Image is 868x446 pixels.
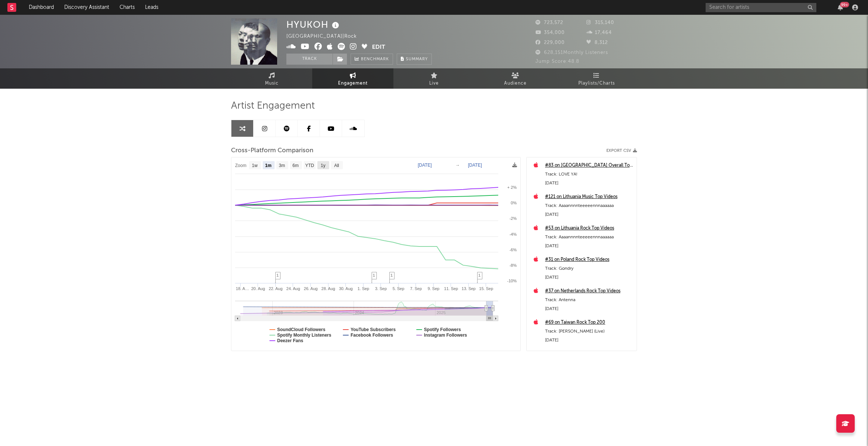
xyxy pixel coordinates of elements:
span: 628,151 Monthly Listeners [535,50,608,55]
span: 1 [276,273,279,278]
button: Track [286,54,333,65]
div: [DATE] [545,336,633,345]
a: #64 on [GEOGRAPHIC_DATA] Rock Top Videos [545,350,633,358]
a: Playlists/Charts [556,68,637,89]
text: 1. Sep [358,286,369,291]
div: [DATE] [545,273,633,282]
span: Artist Engagement [231,102,315,110]
div: HYUKOH [286,18,341,31]
text: 26. Aug [304,286,317,291]
text: YouTube Subscribers [351,327,396,332]
text: → [455,163,460,168]
input: Search for artists [706,3,816,12]
text: All [334,163,339,168]
div: Track: [PERSON_NAME] (Live) [545,327,633,336]
div: Track: Aaaannnnteeeeennnaaaaaa [545,233,633,242]
text: [DATE] [468,163,482,168]
text: 11. Sep [444,286,458,291]
span: 315,140 [586,20,614,25]
text: -8% [509,263,517,268]
span: Jump Score: 48.8 [535,59,579,64]
span: 17,464 [586,30,612,35]
text: + 2% [507,185,517,190]
a: Engagement [312,68,393,89]
div: [DATE] [545,304,633,313]
div: Track: Antenna [545,296,633,304]
text: 30. Aug [339,286,352,291]
button: Edit [372,43,385,52]
text: YTD [305,163,314,168]
text: 24. Aug [286,286,300,291]
span: 229,000 [535,40,565,45]
span: 354,000 [535,30,565,35]
text: Facebook Followers [351,333,393,338]
a: #69 on Taiwan Rock Top 200 [545,318,633,327]
text: -10% [507,279,517,283]
text: 3. Sep [375,286,387,291]
span: 1 [390,273,393,278]
span: Cross-Platform Comparison [231,146,313,155]
text: 0% [511,201,517,205]
text: 28. Aug [321,286,335,291]
text: 1w [252,163,258,168]
div: Track: LOVE YA! [545,170,633,179]
a: #53 on Lithuania Rock Top Videos [545,224,633,233]
a: #121 on Lithuania Music Top Videos [545,193,633,201]
span: 723,572 [535,20,563,25]
a: #37 on Netherlands Rock Top Videos [545,287,633,296]
a: Benchmark [351,54,393,65]
text: 9. Sep [428,286,440,291]
div: Track: Gondry [545,264,633,273]
text: Zoom [235,163,247,168]
div: Track: Aaaannnnteeeeennnaaaaaa [545,201,633,210]
span: Audience [504,79,527,88]
text: [DATE] [418,163,432,168]
text: 22. Aug [269,286,282,291]
a: Audience [475,68,556,89]
span: 8,312 [586,40,608,45]
text: 7. Sep [410,286,422,291]
text: 3m [279,163,285,168]
text: 15. Sep [479,286,493,291]
a: Music [231,68,312,89]
span: 1 [478,273,480,278]
div: [DATE] [545,210,633,219]
text: 20. Aug [251,286,265,291]
button: Export CSV [606,149,637,153]
text: SoundCloud Followers [277,327,325,332]
div: [DATE] [545,179,633,188]
text: -2% [509,216,517,221]
text: 6m [293,163,299,168]
text: Instagram Followers [424,333,467,338]
a: Live [393,68,475,89]
text: Deezer Fans [277,338,303,343]
text: 18. A… [236,286,249,291]
div: 99 + [840,2,849,7]
span: Live [429,79,439,88]
span: Music [265,79,279,88]
div: [DATE] [545,242,633,251]
span: Engagement [338,79,368,88]
text: Spotify Monthly Listeners [277,333,331,338]
text: 5. Sep [393,286,404,291]
a: #83 on [GEOGRAPHIC_DATA] Overall Top 200 [545,161,633,170]
text: -6% [509,248,517,252]
a: #31 on Poland Rock Top Videos [545,255,633,264]
text: 13. Sep [462,286,476,291]
text: -4% [509,232,517,236]
div: [GEOGRAPHIC_DATA] | Rock [286,32,365,41]
span: Summary [406,57,428,61]
span: Playlists/Charts [578,79,615,88]
text: 1y [321,163,325,168]
span: Benchmark [361,55,389,64]
text: Spotify Followers [424,327,461,332]
span: 1 [373,273,375,278]
text: 1m [265,163,271,168]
